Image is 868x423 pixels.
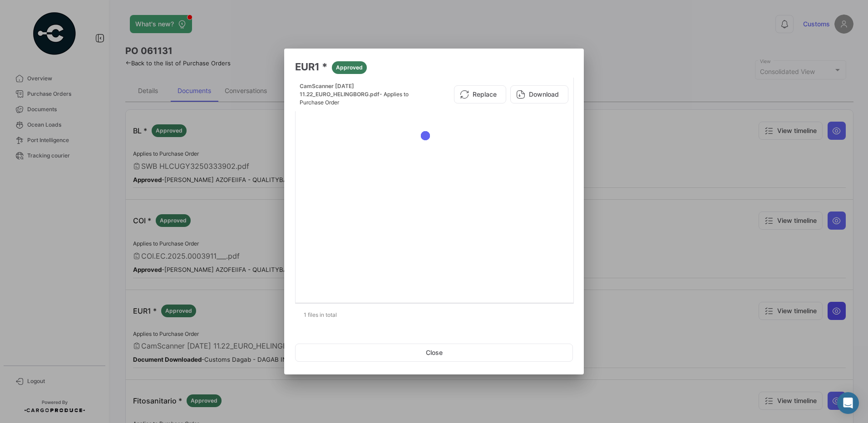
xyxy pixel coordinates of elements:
[837,392,859,414] div: Abrir Intercom Messenger
[295,304,573,326] div: 1 files in total
[454,85,506,103] button: Replace
[300,83,380,98] span: CamScanner [DATE] 11.22_EURO_HELINGBORG.pdf
[295,59,573,74] h3: EUR1 *
[295,344,573,362] button: Close
[510,85,568,103] button: Download
[336,64,363,72] span: Approved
